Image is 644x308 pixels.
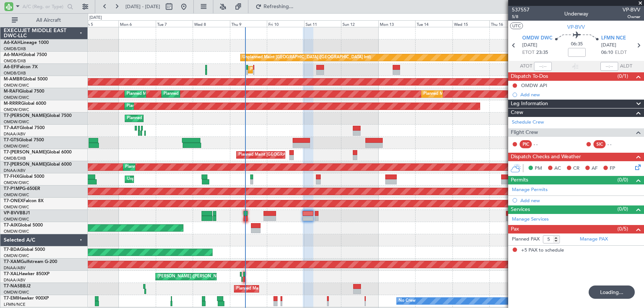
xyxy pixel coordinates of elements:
a: OMDW/DWC [4,290,29,295]
a: T7-XAMGulfstream G-200 [4,260,57,264]
a: T7-[PERSON_NAME]Global 6000 [4,162,72,167]
a: Schedule Crew [512,119,544,126]
a: OMDW/DWC [4,204,29,210]
span: [DATE] [601,42,616,49]
span: LFMN NCE [601,35,626,42]
a: VP-BVVBBJ1 [4,211,30,215]
span: T7-AAY [4,126,20,130]
span: VP-BVV [4,211,20,215]
div: Fri 10 [267,20,304,27]
span: T7-BDA [4,248,20,252]
span: T7-P1MP [4,187,22,191]
div: Tue 7 [156,20,193,27]
span: FP [610,165,615,172]
div: Mon 6 [118,20,156,27]
span: ETOT [522,49,534,56]
div: Add new [520,197,640,204]
span: Dispatch Checks and Weather [511,153,581,161]
div: - - [607,141,624,148]
a: Manage Permits [512,186,548,194]
a: DNAA/ABV [4,131,25,137]
button: UTC [510,23,523,29]
span: T7-[PERSON_NAME] [4,114,47,118]
div: Planned Maint Dubai (Al Maktoum Intl) [163,89,236,100]
a: T7-BDAGlobal 5000 [4,248,45,252]
span: M-AMBR [4,77,23,82]
span: T7-[PERSON_NAME] [4,162,47,167]
span: VP-BVV [623,6,640,14]
span: T7-NAS [4,284,20,288]
div: No Crew [399,295,416,307]
span: ATOT [520,63,532,70]
span: 06:35 [571,41,583,48]
span: Leg Information [511,100,548,108]
a: T7-FHXGlobal 5000 [4,174,44,179]
span: T7-XAL [4,272,19,276]
div: [DATE] [89,15,102,21]
div: Unplanned Maint [GEOGRAPHIC_DATA] (Al Maktoum Intl) [127,174,236,185]
div: Loading... [589,285,635,299]
div: Wed 8 [193,20,230,27]
a: A6-MAHGlobal 7500 [4,53,47,57]
a: T7-NASBBJ2 [4,284,31,288]
a: A6-KAHLineage 1000 [4,41,49,45]
span: Dispatch To-Dos [511,72,548,81]
a: T7-AAYGlobal 7500 [4,126,45,130]
div: Mon 13 [378,20,416,27]
a: T7-[PERSON_NAME]Global 6000 [4,150,72,155]
a: OMDW/DWC [4,119,29,125]
span: T7-AIX [4,223,18,228]
a: M-AMBRGlobal 5000 [4,77,48,82]
a: T7-AIXGlobal 5000 [4,223,43,228]
div: Thu 9 [230,20,267,27]
div: - - [534,141,550,148]
span: AF [592,165,597,172]
a: T7-[PERSON_NAME]Global 7500 [4,114,72,118]
span: Owner [623,14,640,20]
span: ALDT [620,63,632,70]
div: Planned Maint Dubai (Al Maktoum Intl) [125,162,198,173]
a: Manage Services [512,216,549,223]
div: Planned Maint Dubai (Al Maktoum Intl) [250,64,323,75]
a: OMDW/DWC [4,83,29,88]
span: Permits [511,176,528,184]
span: 537557 [512,6,530,14]
span: T7-[PERSON_NAME] [4,150,47,155]
span: ELDT [615,49,627,56]
span: OMDW DWC [522,35,552,42]
span: 5/8 [512,14,530,20]
a: T7-P1MPG-650ER [4,187,40,191]
span: 23:35 [536,49,548,56]
div: SIC [593,140,606,148]
div: Sat 11 [304,20,341,27]
span: Flight Crew [511,128,538,137]
a: OMDB/DXB [4,70,26,76]
input: --:-- [534,62,552,71]
a: OMDB/DXB [4,46,26,52]
a: T7-XALHawker 850XP [4,272,49,276]
span: (0/0) [617,205,628,213]
a: OMDB/DXB [4,58,26,64]
a: T7-GTSGlobal 7500 [4,138,44,142]
span: Crew [511,108,523,117]
div: Planned Maint Dubai (Al Maktoum Intl) [127,89,199,100]
span: All Aircraft [19,18,78,23]
div: Tue 14 [415,20,452,27]
a: DNAA/ABV [4,168,25,173]
span: T7-XAM [4,260,21,264]
span: (0/0) [617,176,628,184]
div: Planned Maint Abuja ([PERSON_NAME] Intl) [236,283,319,294]
span: VP-BVV [567,23,585,31]
span: Pax [511,225,519,233]
div: Sun 5 [82,20,119,27]
span: (0/5) [617,225,628,233]
a: OMDW/DWC [4,180,29,186]
div: Wed 15 [452,20,490,27]
a: M-RRRRGlobal 6000 [4,101,46,106]
label: Planned PAX [512,236,540,243]
div: Thu 16 [489,20,527,27]
div: [PERSON_NAME] ([PERSON_NAME] Intl) [158,271,235,282]
span: [DATE] - [DATE] [125,3,160,10]
span: T7-ONEX [4,199,23,203]
a: LFMN/NCE [4,302,25,307]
